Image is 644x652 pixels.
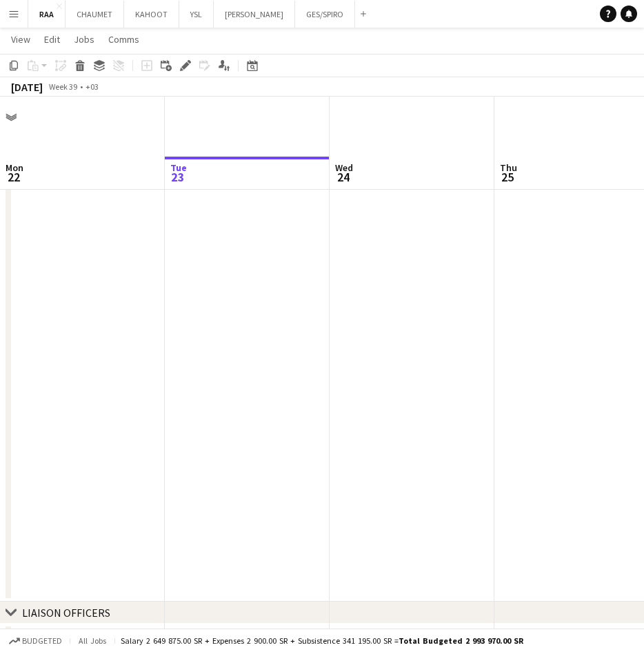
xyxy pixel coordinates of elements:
[85,81,99,92] div: +03
[124,1,179,28] button: KAHOOT
[103,30,145,48] a: Comms
[6,161,23,174] span: Mon
[121,635,523,646] div: Salary 2 649 875.00 SR + Expenses 2 900.00 SR + Subsistence 341 195.00 SR =
[22,606,110,620] div: LIAISON OFFICERS
[39,30,66,48] a: Edit
[108,33,139,46] span: Comms
[335,161,353,174] span: Wed
[11,80,43,94] div: [DATE]
[44,33,60,46] span: Edit
[295,1,355,28] button: GES/SPIRO
[170,161,187,174] span: Tue
[500,161,517,174] span: Thu
[333,169,353,185] span: 24
[498,169,517,185] span: 25
[6,30,36,48] a: View
[76,635,109,646] span: All jobs
[179,1,214,28] button: YSL
[214,1,295,28] button: [PERSON_NAME]
[66,1,124,28] button: CHAUMET
[399,635,523,646] span: Total Budgeted 2 993 970.00 SR
[74,33,94,46] span: Jobs
[11,33,30,46] span: View
[7,633,64,649] button: Budgeted
[168,169,187,185] span: 23
[68,30,100,48] a: Jobs
[46,81,80,92] span: Week 39
[22,636,62,646] span: Budgeted
[28,1,66,28] button: RAA
[3,169,23,185] span: 22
